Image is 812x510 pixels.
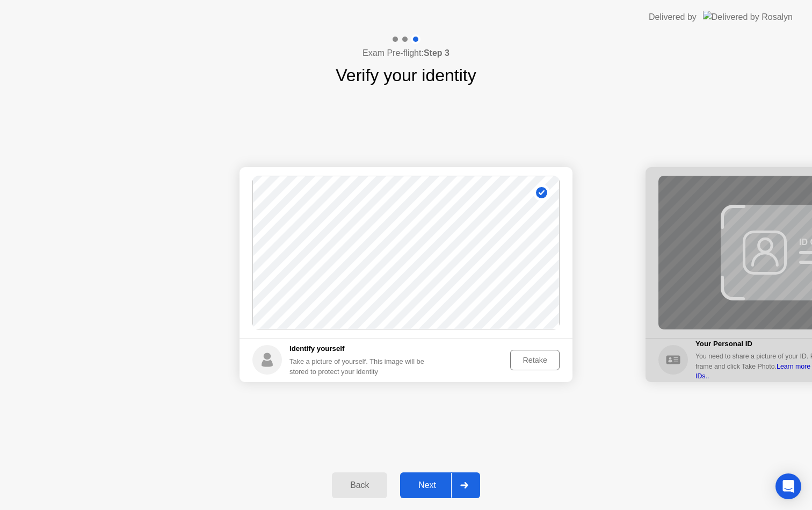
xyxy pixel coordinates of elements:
div: Delivered by [649,11,697,24]
h4: Exam Pre-flight: [363,47,450,60]
b: Step 3 [424,48,450,58]
div: Next [403,480,451,490]
img: Delivered by Rosalyn [703,11,793,23]
div: Take a picture of yourself. This image will be stored to protect your identity [289,356,433,377]
button: Next [400,472,480,498]
h1: Verify your identity [336,62,476,88]
h5: Identify yourself [289,343,433,354]
div: Retake [514,356,556,364]
div: Back [335,480,384,490]
div: Open Intercom Messenger [775,473,801,499]
button: Back [332,472,387,498]
button: Retake [510,350,560,370]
